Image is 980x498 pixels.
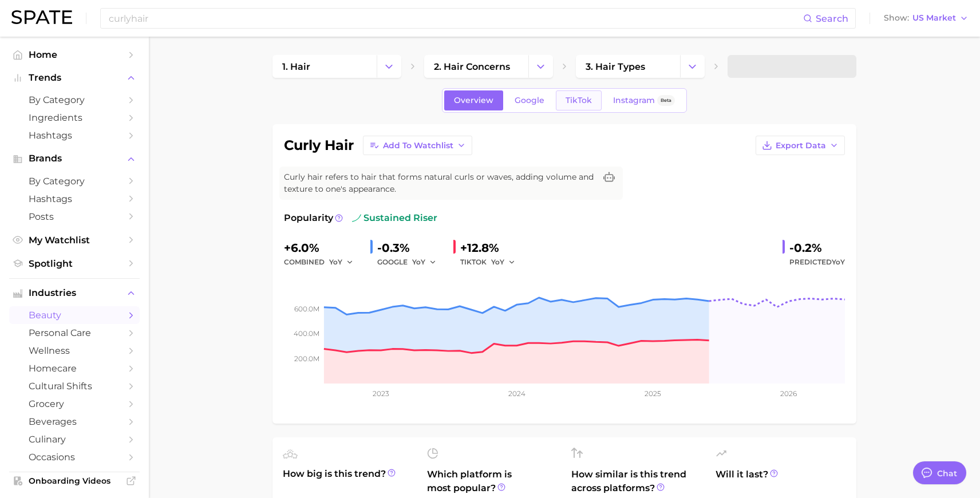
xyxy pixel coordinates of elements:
[329,255,354,269] button: YoY
[9,448,140,466] a: occasions
[9,231,140,249] a: My Watchlist
[11,10,72,24] img: SPATE
[603,90,685,110] a: InstagramBeta
[29,49,120,60] span: Home
[29,363,120,374] span: homecare
[284,239,361,257] div: +6.0%
[881,11,971,26] button: ShowUS Market
[9,208,140,226] a: Posts
[284,139,354,152] h1: curly hair
[373,389,389,398] tspan: 2023
[363,136,472,155] button: Add to Watchlist
[352,211,437,225] span: sustained riser
[424,55,528,78] a: 2. hair concerns
[515,96,544,105] span: Google
[756,136,845,155] button: Export Data
[29,452,120,463] span: occasions
[9,430,140,448] a: culinary
[9,395,140,413] a: grocery
[576,55,680,78] a: 3. hair types
[329,257,342,267] span: YoY
[912,15,956,21] span: US Market
[9,359,140,377] a: homecare
[491,257,504,267] span: YoY
[9,306,140,324] a: beauty
[460,255,523,269] div: TIKTOK
[29,94,120,105] span: by Category
[9,377,140,395] a: cultural shifts
[789,239,845,257] div: -0.2%
[284,255,361,269] div: combined
[29,235,120,246] span: My Watchlist
[789,255,845,269] span: Predicted
[29,73,120,83] span: Trends
[29,176,120,187] span: by Category
[9,172,140,190] a: by Category
[29,345,120,356] span: wellness
[9,324,140,342] a: personal care
[29,193,120,204] span: Hashtags
[29,310,120,321] span: beauty
[716,468,846,495] span: Will it last?
[377,239,444,257] div: -0.3%
[434,61,510,72] span: 2. hair concerns
[816,13,848,24] span: Search
[645,389,661,398] tspan: 2025
[108,9,803,28] input: Search here for a brand, industry, or ingredient
[776,141,826,151] span: Export Data
[9,342,140,359] a: wellness
[284,171,595,195] span: Curly hair refers to hair that forms natural curls or waves, adding volume and texture to one's a...
[9,69,140,86] button: Trends
[29,476,120,486] span: Onboarding Videos
[9,127,140,144] a: Hashtags
[9,413,140,430] a: beverages
[29,434,120,445] span: culinary
[9,91,140,109] a: by Category
[29,153,120,164] span: Brands
[832,258,845,266] span: YoY
[613,96,655,105] span: Instagram
[412,257,425,267] span: YoY
[377,55,401,78] button: Change Category
[29,211,120,222] span: Posts
[508,389,525,398] tspan: 2024
[29,416,120,427] span: beverages
[491,255,516,269] button: YoY
[9,284,140,302] button: Industries
[9,150,140,167] button: Brands
[9,46,140,64] a: Home
[412,255,437,269] button: YoY
[566,96,592,105] span: TikTok
[283,467,413,495] span: How big is this trend?
[29,398,120,409] span: grocery
[29,327,120,338] span: personal care
[556,90,602,110] a: TikTok
[272,55,377,78] a: 1. hair
[571,468,702,495] span: How similar is this trend across platforms?
[780,389,797,398] tspan: 2026
[29,130,120,141] span: Hashtags
[383,141,453,151] span: Add to Watchlist
[586,61,645,72] span: 3. hair types
[9,190,140,208] a: Hashtags
[29,288,120,298] span: Industries
[661,96,671,105] span: Beta
[680,55,705,78] button: Change Category
[29,381,120,392] span: cultural shifts
[377,255,444,269] div: GOOGLE
[460,239,523,257] div: +12.8%
[29,258,120,269] span: Spotlight
[352,214,361,223] img: sustained riser
[29,112,120,123] span: Ingredients
[528,55,553,78] button: Change Category
[9,109,140,127] a: Ingredients
[444,90,503,110] a: Overview
[9,255,140,272] a: Spotlight
[884,15,909,21] span: Show
[284,211,333,225] span: Popularity
[454,96,493,105] span: Overview
[505,90,554,110] a: Google
[9,472,140,489] a: Onboarding Videos
[282,61,310,72] span: 1. hair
